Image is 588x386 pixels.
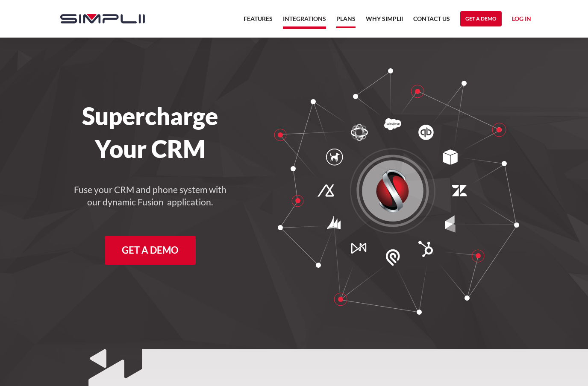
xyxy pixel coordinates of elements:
[413,14,450,29] a: Contact US
[283,14,326,29] a: Integrations
[52,135,249,163] h1: Your CRM
[460,11,502,26] a: Get a Demo
[336,14,356,28] a: Plans
[60,14,145,23] img: Simplii
[366,14,403,29] a: Why Simplii
[105,236,196,265] a: Get a Demo
[52,102,249,130] h1: Supercharge
[244,14,273,29] a: Features
[73,184,227,208] h4: Fuse your CRM and phone system with our dynamic Fusion application.
[512,14,531,26] a: Log in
